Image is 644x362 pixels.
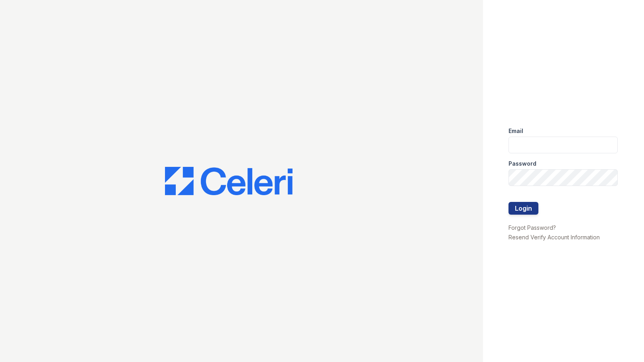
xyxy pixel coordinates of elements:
img: CE_Logo_Blue-a8612792a0a2168367f1c8372b55b34899dd931a85d93a1a3d3e32e68fde9ad4.png [165,167,293,196]
a: Resend Verify Account Information [509,234,600,241]
a: Forgot Password? [509,224,556,231]
button: Login [509,202,538,215]
label: Email [509,127,523,135]
label: Password [509,160,536,168]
